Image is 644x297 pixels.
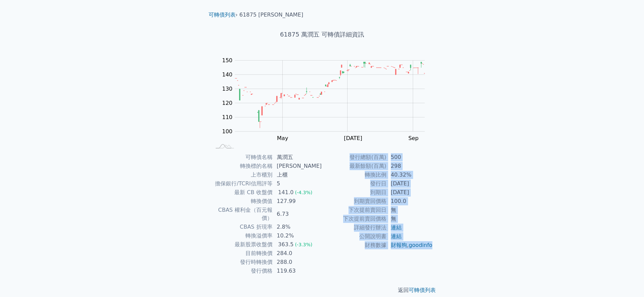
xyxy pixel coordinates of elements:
td: , [387,241,433,250]
td: 轉換溢價率 [211,231,273,240]
td: 發行日 [322,179,387,188]
td: 40.32% [387,170,433,179]
td: [PERSON_NAME] [273,162,322,170]
td: CBAS 折現率 [211,223,273,231]
td: 下次提前賣回日 [322,206,387,214]
tspan: 120 [222,100,233,106]
td: 可轉債名稱 [211,153,273,162]
td: 288.0 [273,258,322,267]
td: 到期賣回價格 [322,197,387,206]
g: Chart [219,57,435,141]
td: 財務數據 [322,241,387,250]
td: [DATE] [387,179,433,188]
li: 61875 [PERSON_NAME] [239,11,303,19]
td: 無 [387,206,433,214]
td: 無 [387,214,433,223]
p: 返回 [203,286,441,294]
td: 5 [273,179,322,188]
td: 最新 CB 收盤價 [211,188,273,197]
td: 10.2% [273,231,322,240]
td: 最新股票收盤價 [211,240,273,249]
td: 298 [387,162,433,170]
td: 上市櫃別 [211,170,273,179]
tspan: 130 [222,86,233,92]
td: 發行總額(百萬) [322,153,387,162]
tspan: 110 [222,114,233,120]
td: CBAS 權利金（百元報價） [211,206,273,223]
td: 目前轉換價 [211,249,273,258]
td: 擔保銀行/TCRI信用評等 [211,179,273,188]
a: 財報狗 [391,242,407,248]
a: 連結 [391,224,402,231]
td: 119.63 [273,267,322,275]
tspan: [DATE] [344,135,362,141]
a: 連結 [391,233,402,239]
td: 公開說明書 [322,232,387,241]
span: (-4.3%) [295,190,312,195]
tspan: 100 [222,128,233,135]
li: › [209,11,238,19]
td: 最新餘額(百萬) [322,162,387,170]
span: (-3.3%) [295,242,312,247]
div: 363.5 [277,241,295,249]
td: 轉換比例 [322,170,387,179]
td: 2.8% [273,223,322,231]
td: 100.0 [387,197,433,206]
tspan: May [277,135,288,141]
td: 到期日 [322,188,387,197]
td: 上櫃 [273,170,322,179]
div: 聊天小工具 [610,265,644,297]
td: 轉換標的名稱 [211,162,273,170]
a: 可轉債列表 [409,287,436,293]
td: 發行價格 [211,267,273,275]
a: 可轉債列表 [209,12,236,18]
td: [DATE] [387,188,433,197]
td: 6.73 [273,206,322,223]
iframe: Chat Widget [610,265,644,297]
tspan: 150 [222,57,233,64]
h1: 61875 萬潤五 可轉債詳細資訊 [203,30,441,39]
td: 500 [387,153,433,162]
td: 發行時轉換價 [211,258,273,267]
a: goodinfo [409,242,432,248]
tspan: Sep [408,135,419,141]
div: 141.0 [277,188,295,197]
tspan: 140 [222,71,233,78]
td: 轉換價值 [211,197,273,206]
td: 詳細發行辦法 [322,223,387,232]
td: 萬潤五 [273,153,322,162]
td: 下次提前賣回價格 [322,214,387,223]
td: 127.99 [273,197,322,206]
td: 284.0 [273,249,322,258]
